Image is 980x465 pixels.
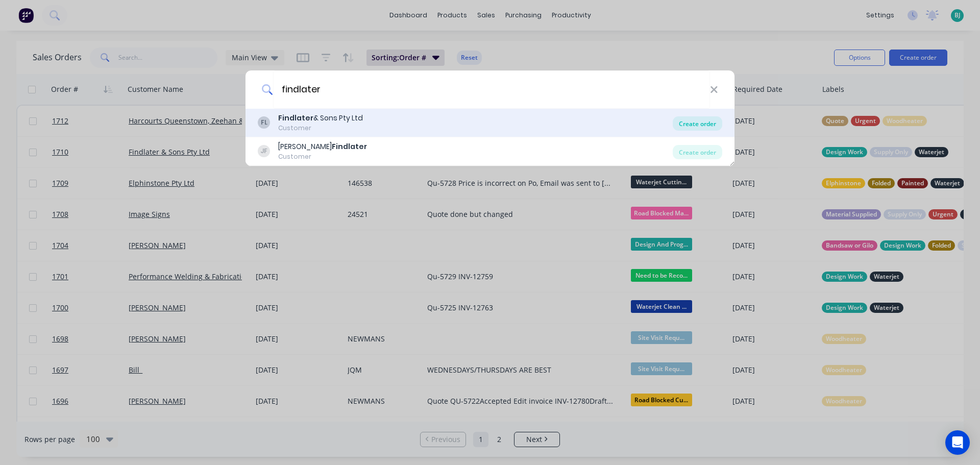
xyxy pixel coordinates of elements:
[278,124,363,133] div: Customer
[258,116,270,129] div: FL
[673,145,722,159] div: Create order
[258,145,270,157] div: JF
[278,141,367,152] div: [PERSON_NAME]
[332,141,367,152] b: Findlater
[278,152,367,161] div: Customer
[273,70,710,109] input: Enter a customer name to create a new order...
[278,113,313,123] b: Findlater
[278,113,363,124] div: & Sons Pty Ltd
[945,430,970,455] div: Open Intercom Messenger
[673,116,722,131] div: Create order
